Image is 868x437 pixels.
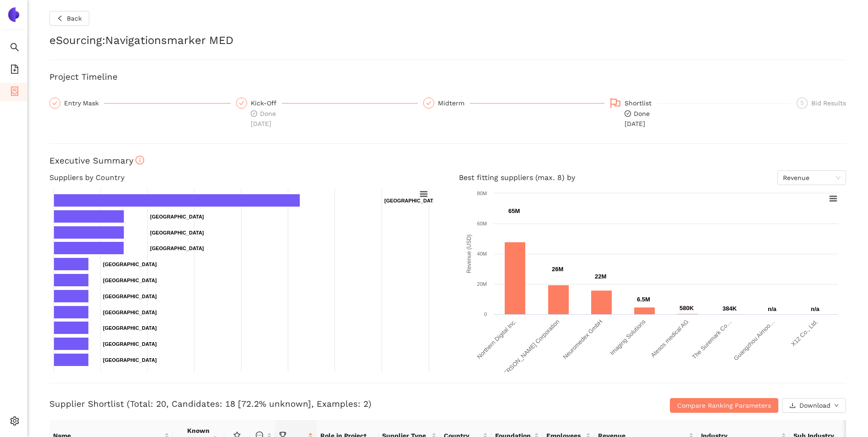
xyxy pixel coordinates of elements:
text: [GEOGRAPHIC_DATA] [103,325,157,331]
span: info-circle [135,156,144,164]
div: Shortlistcheck-circleDone[DATE] [610,98,791,129]
div: Kick-Off [251,98,282,109]
img: Logo [6,7,21,22]
span: file-add [10,61,19,80]
text: Guangzhou Aimoo… [732,318,776,362]
text: [GEOGRAPHIC_DATA] [150,230,204,235]
text: 60M [477,221,486,226]
h3: Executive Summary [49,155,846,167]
span: check [52,100,58,106]
text: 65M [508,208,520,214]
span: check-circle [251,110,257,117]
span: check [239,100,244,106]
span: down [834,403,839,409]
text: n/a [811,306,820,312]
text: [GEOGRAPHIC_DATA] [150,246,204,251]
h2: eSourcing : Navigationsmarker MED [49,33,846,49]
h3: Project Timeline [49,71,846,83]
button: downloadDownloaddown [782,398,846,413]
text: 0 [484,311,486,317]
button: leftBack [49,11,89,26]
span: Done [DATE] [625,110,650,127]
text: [GEOGRAPHIC_DATA] [103,278,157,283]
span: Revenue [783,171,841,185]
text: 580K [679,305,694,311]
span: 5 [801,100,804,106]
text: [GEOGRAPHIC_DATA] [103,357,157,363]
text: Neuromedex GmbH [561,318,604,361]
text: 20M [477,281,486,287]
text: Atesos medical AG [649,318,690,359]
text: 6.5M [637,296,650,303]
span: Done [DATE] [251,110,276,127]
text: [GEOGRAPHIC_DATA] [150,214,204,219]
span: setting [10,413,19,432]
span: flag [610,98,621,109]
span: Download [799,400,830,410]
button: Compare Ranking Parameters [670,398,778,413]
span: Bid Results [811,99,846,107]
span: Back [67,13,82,23]
text: Imaging Solutions [608,318,647,356]
text: [GEOGRAPHIC_DATA] [103,262,157,267]
text: [GEOGRAPHIC_DATA] [103,294,157,299]
text: 40M [477,251,486,257]
text: Northern Digital Inc. [475,318,518,361]
h4: Suppliers by Country [49,170,437,185]
span: container [10,83,19,102]
text: 22M [595,273,606,280]
span: search [10,39,19,58]
text: X12 Co., Ltd. [789,318,819,348]
span: check [426,100,431,106]
div: Entry Mask [64,98,104,109]
text: [GEOGRAPHIC_DATA] [103,310,157,315]
text: 384K [722,305,737,312]
h4: Best fitting suppliers (max. 8) by [459,170,846,185]
div: Shortlist [625,98,657,109]
span: check-circle [625,110,631,117]
div: Entry Mask [49,98,231,109]
text: 80M [477,191,486,196]
text: [PERSON_NAME] Corporation [498,318,561,381]
text: [GEOGRAPHIC_DATA] [384,198,438,203]
div: Midterm [438,98,470,109]
text: n/a [768,306,777,312]
text: Revenue (USD) [465,235,472,273]
text: The Suremark Co… [690,318,733,361]
span: download [789,402,796,410]
span: left [57,15,63,22]
text: [GEOGRAPHIC_DATA] [103,341,157,347]
h3: Supplier Shortlist (Total: 20, Candidates: 18 [72.2% unknown], Examples: 2) [49,398,581,410]
text: 26M [552,266,563,273]
span: Compare Ranking Parameters [677,400,771,410]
